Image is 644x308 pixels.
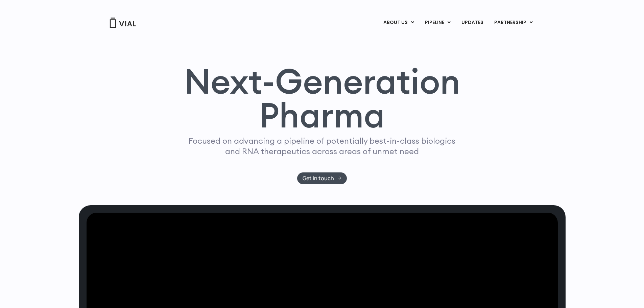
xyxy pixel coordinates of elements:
a: Get in touch [297,172,347,184]
h1: Next-Generation Pharma [176,64,469,133]
span: Get in touch [303,176,334,181]
a: PARTNERSHIPMenu Toggle [489,17,538,28]
p: Focused on advancing a pipeline of potentially best-in-class biologics and RNA therapeutics acros... [186,136,458,157]
a: PIPELINEMenu Toggle [420,17,456,28]
img: Vial Logo [109,18,136,28]
a: UPDATES [456,17,488,28]
a: ABOUT USMenu Toggle [378,17,419,28]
